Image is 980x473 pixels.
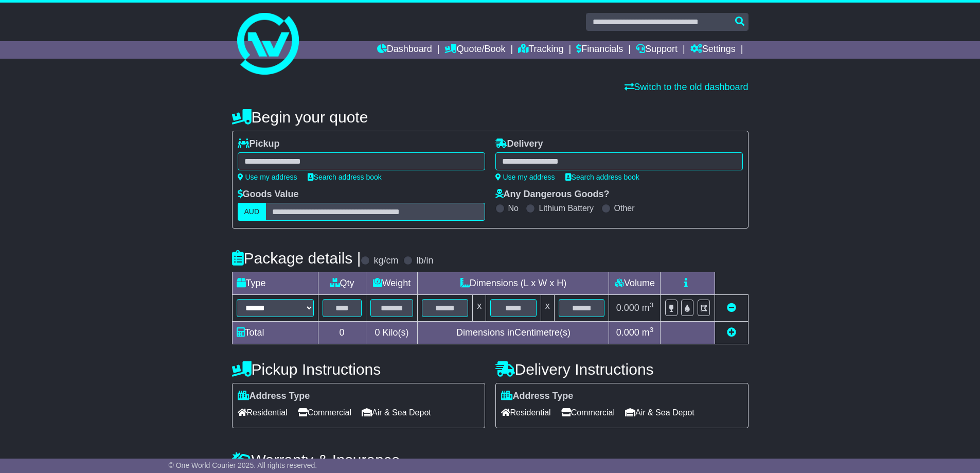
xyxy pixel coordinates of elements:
a: Financials [576,41,623,59]
span: Commercial [561,405,615,421]
a: Switch to the old dashboard [625,82,748,92]
a: Tracking [518,41,563,59]
td: Volume [609,272,661,295]
a: Remove this item [727,303,736,313]
td: 0 [318,322,366,344]
label: No [508,203,519,213]
td: Qty [318,272,366,295]
label: kg/cm [373,255,398,267]
td: Weight [366,272,418,295]
td: Dimensions (L x W x H) [418,272,609,295]
a: Settings [690,41,736,59]
h4: Package details | [232,250,361,267]
td: Dimensions in Centimetre(s) [418,322,609,344]
label: Goods Value [238,189,299,200]
a: Add new item [727,327,736,338]
h4: Pickup Instructions [232,361,485,378]
span: m [642,327,654,338]
td: x [473,295,486,322]
span: Air & Sea Depot [362,405,431,421]
h4: Begin your quote [232,109,749,126]
sup: 3 [650,301,654,309]
a: Search address book [308,173,382,181]
label: lb/in [416,255,433,267]
label: Address Type [238,391,310,402]
a: Support [636,41,678,59]
span: © One World Courier 2025. All rights reserved. [169,461,317,469]
label: Address Type [501,391,574,402]
label: Pickup [238,138,280,150]
td: Kilo(s) [366,322,418,344]
span: Air & Sea Depot [625,405,694,421]
span: Residential [238,405,288,421]
label: Delivery [495,138,543,150]
td: x [541,295,554,322]
label: Any Dangerous Goods? [495,189,610,200]
label: Other [614,203,635,213]
span: 0 [375,327,380,338]
label: AUD [238,203,266,221]
a: Quote/Book [444,41,505,59]
span: m [642,303,654,313]
td: Total [232,322,318,344]
a: Use my address [495,173,555,181]
span: Commercial [298,405,351,421]
a: Use my address [238,173,297,181]
td: Type [232,272,318,295]
h4: Warranty & Insurance [232,451,749,468]
a: Search address book [565,173,639,181]
sup: 3 [650,326,654,334]
span: Residential [501,405,551,421]
label: Lithium Battery [539,203,594,213]
span: 0.000 [616,303,639,313]
a: Dashboard [377,41,432,59]
h4: Delivery Instructions [495,361,749,378]
span: 0.000 [616,327,639,338]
